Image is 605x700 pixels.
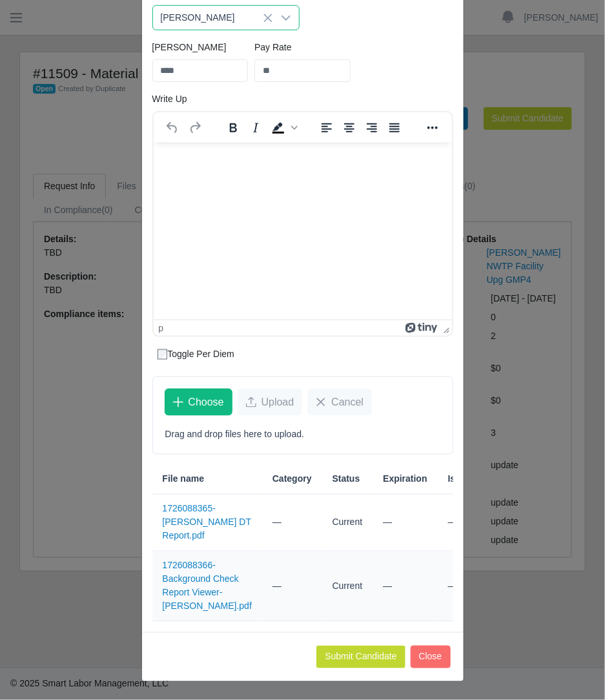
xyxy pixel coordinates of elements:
button: Justify [383,119,405,137]
button: Submit Candidate [316,646,405,668]
button: Cancel [307,389,372,416]
td: — [373,495,437,551]
span: Upload [261,395,294,410]
label: Write Up [152,92,187,106]
span: Category [272,473,312,486]
button: Reveal or hide additional toolbar items [421,119,443,137]
button: Choose [165,389,232,416]
span: Cancel [331,395,364,410]
td: — [262,495,322,551]
button: Upload [238,389,303,416]
div: Background color Black [267,119,299,137]
button: Close [411,646,451,668]
div: Press the Up and Down arrow keys to resize the editor. [438,320,452,336]
span: Choose [189,395,224,410]
button: Undo [161,119,183,137]
input: Toggle Per Diem [158,349,168,360]
div: p [159,323,164,333]
td: — [373,551,437,622]
label: Pay Rate [254,41,292,54]
span: Expiration [383,473,427,486]
a: 1726088366-Background Check Report Viewer- [PERSON_NAME].pdf [163,561,252,612]
td: — [438,495,497,551]
iframe: Rich Text Area [154,143,452,320]
button: Align center [338,119,360,137]
td: Current [322,551,373,622]
p: Drag and drop files here to upload. [165,428,440,442]
td: Current [322,495,373,551]
button: Bold [221,119,243,137]
span: File name [163,473,205,486]
button: Align right [360,119,382,137]
a: Powered by Tiny [405,323,438,333]
span: Status [333,473,360,486]
button: Redo [183,119,205,137]
span: Issuance [448,473,487,486]
td: — [438,551,497,622]
a: 1726088365-[PERSON_NAME] DT Report.pdf [163,504,251,541]
button: Italic [244,119,266,137]
button: Align left [315,119,337,137]
label: Toggle Per Diem [158,347,234,361]
td: — [262,551,322,622]
label: [PERSON_NAME] [152,41,227,54]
